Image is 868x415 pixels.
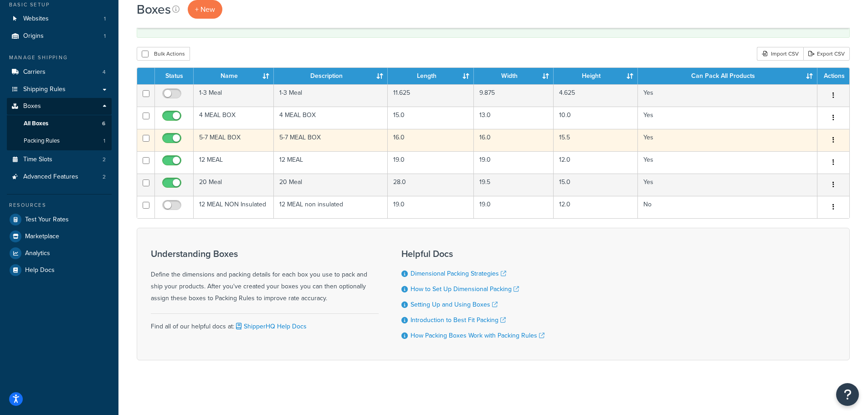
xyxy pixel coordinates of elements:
[23,32,44,40] span: Origins
[274,196,388,218] td: 12 MEAL non insulated
[194,84,274,107] td: 1-3 Meal
[23,15,49,23] span: Websites
[103,156,106,164] span: 2
[7,1,112,9] div: Basic Setup
[554,196,638,218] td: 12.0
[638,151,817,174] td: Yes
[817,68,849,84] th: Actions
[104,32,106,40] span: 1
[638,68,817,84] th: Can Pack All Products : activate to sort column ascending
[7,169,112,185] li: Advanced Features
[474,68,553,84] th: Width : activate to sort column ascending
[194,196,274,218] td: 12 MEAL NON Insulated
[23,102,41,110] span: Boxes
[194,129,274,151] td: 5-7 MEAL BOX
[554,107,638,129] td: 10.0
[274,151,388,174] td: 12 MEAL
[388,129,474,151] td: 16.0
[7,245,112,261] a: Analytics
[25,250,50,257] span: Analytics
[638,129,817,151] td: Yes
[194,107,274,129] td: 4 MEAL BOX
[24,120,48,128] span: All Boxes
[554,174,638,196] td: 15.0
[104,15,106,23] span: 1
[474,107,553,129] td: 13.0
[7,133,112,149] a: Packing Rules 1
[7,169,112,185] a: Advanced Features 2
[388,174,474,196] td: 28.0
[638,107,817,129] td: Yes
[7,98,112,150] li: Boxes
[411,284,519,294] a: How to Set Up Dimensional Packing
[388,196,474,218] td: 19.0
[23,68,46,76] span: Carriers
[7,262,112,278] a: Help Docs
[151,313,379,333] div: Find all of our helpful docs at:
[25,216,69,224] span: Test Your Rates
[401,249,544,259] h3: Helpful Docs
[7,54,112,61] div: Manage Shipping
[102,120,105,128] span: 6
[194,68,274,84] th: Name : activate to sort column ascending
[474,129,553,151] td: 16.0
[103,68,106,76] span: 4
[803,47,850,61] a: Export CSV
[25,266,55,274] span: Help Docs
[7,115,112,132] a: All Boxes 6
[7,133,112,149] li: Packing Rules
[7,81,112,98] a: Shipping Rules
[23,86,66,93] span: Shipping Rules
[23,173,78,181] span: Advanced Features
[7,115,112,132] li: All Boxes
[7,151,112,168] a: Time Slots 2
[151,249,379,304] div: Define the dimensions and packing details for each box you use to pack and ship your products. Af...
[103,173,106,181] span: 2
[195,4,215,15] span: + New
[234,322,307,331] a: ShipperHQ Help Docs
[757,47,803,61] div: Import CSV
[7,28,112,45] li: Origins
[25,233,59,241] span: Marketplace
[638,196,817,218] td: No
[23,156,52,164] span: Time Slots
[7,64,112,81] li: Carriers
[274,174,388,196] td: 20 Meal
[554,129,638,151] td: 15.5
[554,68,638,84] th: Height : activate to sort column ascending
[554,151,638,174] td: 12.0
[155,68,194,84] th: Status
[7,151,112,168] li: Time Slots
[638,84,817,107] td: Yes
[7,228,112,245] a: Marketplace
[274,107,388,129] td: 4 MEAL BOX
[638,174,817,196] td: Yes
[137,47,190,61] button: Bulk Actions
[388,151,474,174] td: 19.0
[7,211,112,228] a: Test Your Rates
[7,10,112,27] a: Websites 1
[474,196,553,218] td: 19.0
[7,64,112,81] a: Carriers 4
[7,201,112,209] div: Resources
[836,383,859,406] button: Open Resource Center
[7,98,112,115] a: Boxes
[411,269,506,278] a: Dimensional Packing Strategies
[274,68,388,84] th: Description : activate to sort column ascending
[388,68,474,84] th: Length : activate to sort column ascending
[194,174,274,196] td: 20 Meal
[7,10,112,27] li: Websites
[474,151,553,174] td: 19.0
[474,84,553,107] td: 9.875
[388,84,474,107] td: 11.625
[274,84,388,107] td: 1-3 Meal
[151,249,379,259] h3: Understanding Boxes
[411,315,506,325] a: Introduction to Best Fit Packing
[411,331,544,340] a: How Packing Boxes Work with Packing Rules
[474,174,553,196] td: 19.5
